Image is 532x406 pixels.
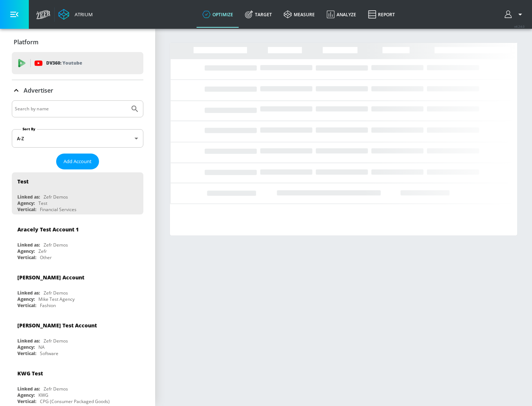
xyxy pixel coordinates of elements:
div: [PERSON_NAME] Test AccountLinked as:Zefr DemosAgency:NAVertical:Software [12,316,143,358]
div: Zefr [38,248,47,254]
a: Atrium [58,9,93,20]
p: Platform [14,38,38,46]
button: Add Account [56,154,99,169]
div: Aracely Test Account 1Linked as:Zefr DemosAgency:ZefrVertical:Other [12,220,143,262]
div: Agency: [17,200,35,206]
div: Fashion [40,302,56,309]
div: Atrium [72,11,93,18]
input: Search by name [15,104,127,114]
span: v 4.24.0 [514,24,525,28]
div: Agency: [17,296,35,302]
div: NA [38,344,45,350]
div: A-Z [12,129,143,148]
div: Zefr Demos [44,242,68,248]
div: Agency: [17,248,35,254]
div: TestLinked as:Zefr DemosAgency:TestVertical:Financial Services [12,172,143,214]
a: measure [278,1,321,28]
div: Zefr Demos [44,290,68,296]
div: Vertical: [17,254,36,261]
p: Youtube [62,59,82,67]
label: Sort By [21,127,37,131]
div: Agency: [17,392,35,398]
div: [PERSON_NAME] AccountLinked as:Zefr DemosAgency:Mike Test AgencyVertical:Fashion [12,268,143,310]
div: Platform [12,32,143,52]
div: Vertical: [17,302,36,309]
div: Linked as: [17,194,40,200]
div: Linked as: [17,242,40,248]
div: Other [40,254,52,261]
div: Test [17,178,28,185]
div: Vertical: [17,206,36,213]
div: Zefr Demos [44,338,68,344]
div: Vertical: [17,398,36,405]
div: Zefr Demos [44,386,68,392]
div: DV360: Youtube [12,52,143,74]
div: Linked as: [17,290,40,296]
div: Zefr Demos [44,194,68,200]
a: optimize [197,1,239,28]
div: KWG [38,392,48,398]
div: [PERSON_NAME] Test Account [17,322,97,329]
div: [PERSON_NAME] Account [17,274,84,281]
p: DV360: [46,59,82,67]
p: Advertiser [24,86,53,94]
a: Target [239,1,278,28]
a: Report [362,1,401,28]
div: Software [40,350,58,357]
div: Test [38,200,47,206]
a: Analyze [321,1,362,28]
div: CPG (Consumer Packaged Goods) [40,398,110,405]
span: Add Account [64,157,92,166]
div: Vertical: [17,350,36,357]
div: KWG Test [17,370,43,377]
div: Aracely Test Account 1 [17,226,79,233]
div: Financial Services [40,206,76,213]
div: Linked as: [17,338,40,344]
div: Agency: [17,344,35,350]
div: Linked as: [17,386,40,392]
div: Advertiser [12,80,143,101]
div: Mike Test Agency [38,296,75,302]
